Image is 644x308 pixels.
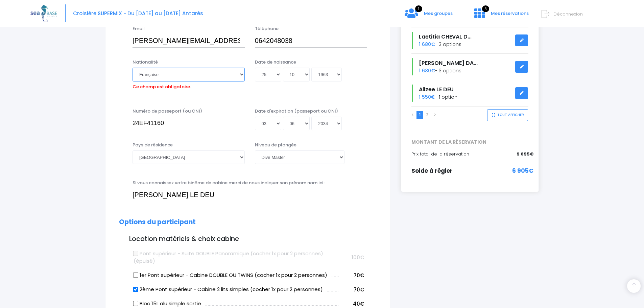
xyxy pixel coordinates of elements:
[399,13,458,19] a: 1 Mes groupes
[419,112,421,118] a: 1
[134,300,201,308] label: Bloc 15L alu simple sortie
[134,250,339,265] label: Pont supérieur - Suite DOUBLE Panoramique (cocher 1x pour 2 personnes) (épuisé)
[134,271,327,279] label: 1er Pont supérieur - Cabine DOUBLE OU TWINS (cocher 1x pour 2 personnes)
[133,142,173,148] label: Pays de résidence
[517,151,533,158] span: 9 695€
[354,286,364,293] span: 70€
[419,59,478,67] span: [PERSON_NAME] DA...
[487,109,528,121] button: TOUT AFFICHER
[411,151,469,157] span: Prix total de la réservation
[411,167,453,175] span: Solde à régler
[415,5,422,12] span: 1
[255,108,338,115] label: Date d'expiration (passeport ou CNI)
[73,10,203,17] span: Croisière SUPERMIX - Du [DATE] au [DATE] Antarès
[133,108,202,115] label: Numéro de passeport (ou CNI)
[491,10,529,17] span: Mes réservations
[426,112,428,118] a: 2
[352,254,364,261] span: 100€
[419,33,472,41] span: Laetitia CHEVAL D...
[419,67,435,74] span: 1 680€
[553,11,583,17] span: Déconnexion
[469,13,533,19] a: 3 Mes réservations
[133,59,158,66] label: Nationalité
[133,81,191,90] label: Ce champ est obligatoire.
[255,25,279,32] label: Téléphone
[133,180,325,186] label: Si vous connaissez votre binôme de cabine merci de nous indiquer son prénom nom ici :
[133,287,139,292] input: 2ème Pont supérieur - Cabine 2 lits simples (cocher 1x pour 2 personnes)
[482,5,489,12] span: 3
[255,59,296,66] label: Date de naissance
[133,251,139,256] input: Pont supérieur - Suite DOUBLE Panoramique (cocher 1x pour 2 personnes) (épuisé)
[406,139,533,146] span: MONTANT DE LA RÉSERVATION
[133,25,145,32] label: Email
[512,167,533,175] span: 6 905€
[133,273,139,278] input: 1er Pont supérieur - Cabine DOUBLE OU TWINS (cocher 1x pour 2 personnes)
[411,112,414,118] a: <
[353,300,364,307] span: 40€
[133,301,139,306] input: Bloc 15L alu simple sortie
[119,235,377,243] h3: Location matériels & choix cabine
[119,218,377,226] h2: Options du participant
[434,112,436,118] a: >
[419,41,435,48] span: 1 680€
[255,142,296,148] label: Niveau de plongée
[406,32,533,49] div: - 3 options
[419,94,435,100] span: 1 550€
[406,85,533,102] div: - 1 option
[419,86,454,93] span: Alizee LE DEU
[406,58,533,75] div: - 3 options
[134,286,323,293] label: 2ème Pont supérieur - Cabine 2 lits simples (cocher 1x pour 2 personnes)
[424,10,453,17] span: Mes groupes
[354,272,364,279] span: 70€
